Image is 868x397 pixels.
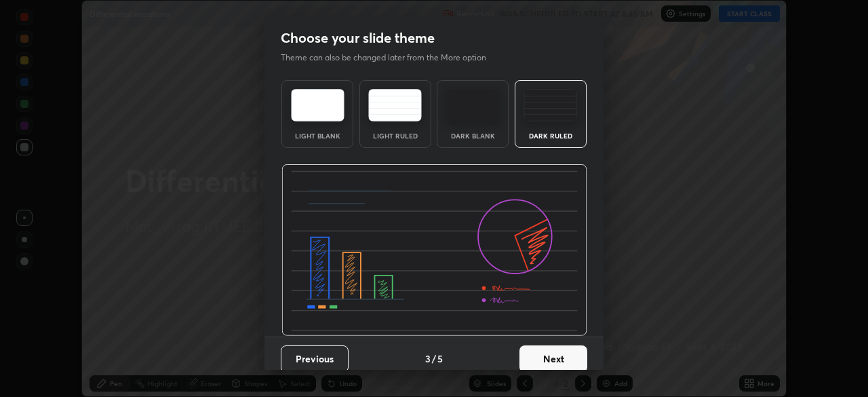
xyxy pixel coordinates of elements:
[446,132,500,139] div: Dark Blank
[368,132,422,139] div: Light Ruled
[281,29,435,47] h2: Choose your slide theme
[425,352,431,366] h4: 3
[281,164,587,337] img: darkRuledThemeBanner.864f114c.svg
[291,89,344,121] img: lightTheme.e5ed3b09.svg
[446,89,500,121] img: darkTheme.f0cc69e5.svg
[519,345,587,373] button: Next
[281,345,349,373] button: Previous
[368,89,422,121] img: lightRuledTheme.5fabf969.svg
[524,132,578,139] div: Dark Ruled
[524,89,577,121] img: darkRuledTheme.de295e13.svg
[290,132,344,139] div: Light Blank
[281,52,500,64] p: Theme can also be changed later from the More option
[437,352,443,366] h4: 5
[432,352,436,366] h4: /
